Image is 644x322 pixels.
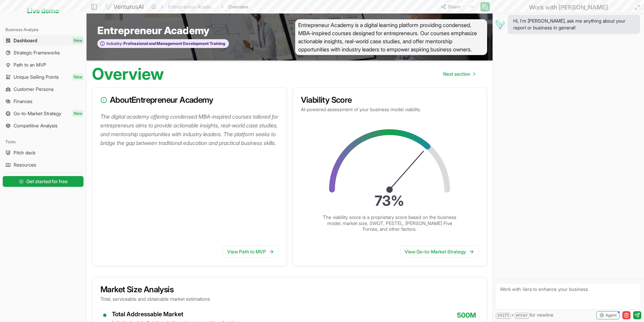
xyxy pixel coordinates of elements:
[223,246,279,258] a: View Path to MVP
[301,96,479,104] h3: Viability Score
[295,19,487,55] span: Entrepreneur Academy is a digital learning platform providing condensed, MBA-inspired courses des...
[123,41,225,46] span: Professional and Management Development Training
[14,98,32,105] span: Finances
[605,313,617,318] span: Agent
[100,296,479,302] p: Total, serviceable and obtainable market estimations
[72,74,84,80] span: New
[3,47,84,58] a: Strategic Frameworks
[3,96,84,107] a: Finances
[106,41,123,46] span: Industry:
[100,96,279,104] h3: About Entrepreneur Academy
[400,246,479,258] a: View Go-to-Market Strategy
[14,162,36,168] span: Resources
[3,59,84,70] a: Path to an MVP
[514,313,530,319] kbd: enter
[3,147,84,158] a: Pitch deck
[14,122,57,129] span: Competitive Analysis
[496,313,511,319] kbd: shift
[100,286,479,294] h3: Market Size Analysis
[322,214,457,232] p: The viability score is a proprietary score based on the business model, market size, SWOT, PESTEL...
[596,311,620,319] button: Agent
[494,19,505,30] img: Vera
[3,159,84,170] a: Resources
[26,178,68,185] span: Get started for free
[3,176,84,187] button: Get started for free
[438,67,480,81] nav: pagination
[14,149,35,156] span: Pitch deck
[3,35,84,46] a: DashboardNew
[14,37,37,44] span: Dashboard
[14,110,61,117] span: Go-to-Market Strategy
[72,37,84,44] span: New
[72,110,84,117] span: New
[3,120,84,131] a: Competitive Analysis
[14,61,46,68] span: Path to an MVP
[3,24,84,35] div: Business Analysis
[3,72,84,82] a: Unique Selling PointsNew
[3,175,84,188] a: Get started for free
[443,71,470,77] span: Next section
[301,106,479,113] p: AI-powered assessment of your business model viability
[3,84,84,95] a: Customer Persona
[100,112,281,147] p: The digital academy offering condensed MBA-inspired courses tailored for entrepreneurs aims to pr...
[97,24,209,36] span: Entrepreneur Academy
[14,49,60,56] span: Strategic Frameworks
[3,108,84,119] a: Go-to-Market StrategyNew
[97,39,229,48] button: Industry:Professional and Management Development Training
[3,137,84,147] div: Tools
[375,192,405,209] text: 73 %
[112,311,239,318] div: Total Addressable Market
[14,86,53,93] span: Customer Persona
[14,74,59,80] span: Unique Selling Points
[496,312,553,319] span: + for newline
[438,67,480,81] a: Go to next page
[92,66,164,82] h1: Overview
[513,18,635,31] span: Hi, I'm [PERSON_NAME], ask me anything about your report or business in general!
